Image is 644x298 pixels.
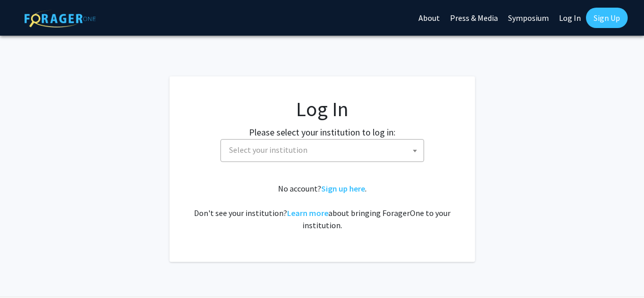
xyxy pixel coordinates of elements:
a: Sign Up [586,8,628,28]
div: No account? . Don't see your institution? about bringing ForagerOne to your institution. [190,182,455,231]
img: ForagerOne Logo [24,10,96,28]
span: Select your institution [225,140,424,160]
label: Please select your institution to log in: [249,125,396,139]
a: Learn more about bringing ForagerOne to your institution [287,208,328,218]
a: Sign up here [321,183,365,194]
span: Select your institution [229,145,307,155]
span: Select your institution [220,139,424,162]
h1: Log In [190,97,455,121]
